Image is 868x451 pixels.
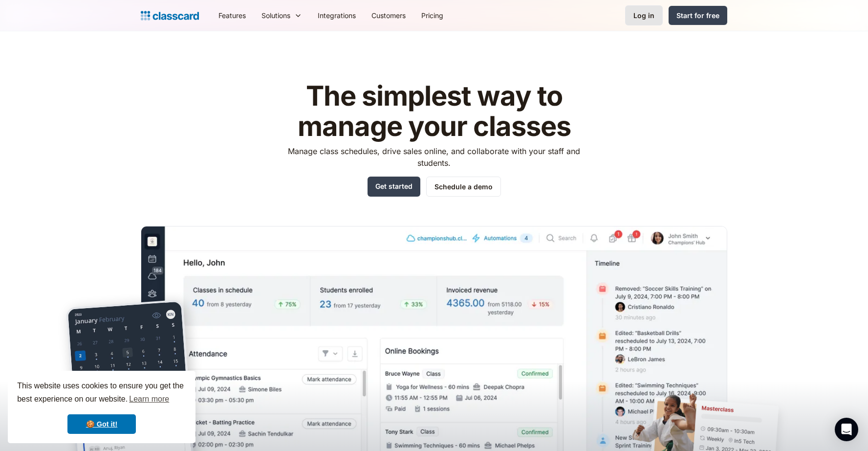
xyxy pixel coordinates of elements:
[254,4,310,26] div: Solutions
[310,4,364,26] a: Integrations
[261,10,290,21] div: Solutions
[835,418,858,441] div: Open Intercom Messenger
[141,9,199,23] a: home
[413,4,451,26] a: Pricing
[669,6,727,25] a: Start for free
[8,371,195,443] div: cookieconsent
[279,145,589,169] p: Manage class schedules, drive sales online, and collaborate with your staff and students.
[633,10,654,21] div: Log in
[279,81,589,141] h1: The simplest way to manage your classes
[211,4,254,26] a: Features
[625,5,663,25] a: Log in
[364,4,413,26] a: Customers
[426,177,501,197] a: Schedule a demo
[368,177,420,197] a: Get started
[676,10,719,21] div: Start for free
[128,392,171,406] a: learn more about cookies
[17,380,186,406] span: This website uses cookies to ensure you get the best experience on our website.
[67,414,136,434] a: dismiss cookie message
